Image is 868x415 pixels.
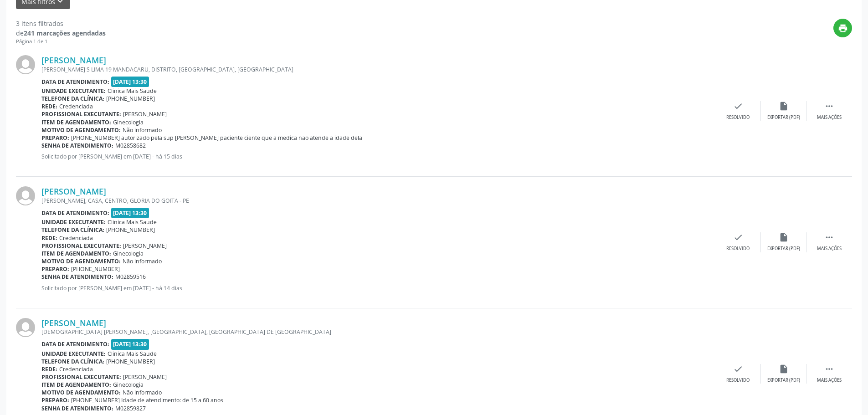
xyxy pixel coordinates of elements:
[16,19,106,28] div: 3 itens filtrados
[41,153,715,160] p: Solicitado por [PERSON_NAME] em [DATE] - há 15 dias
[767,246,800,252] div: Exportar (PDF)
[113,250,144,257] span: Ginecologia
[41,126,121,134] b: Motivo de agendamento:
[41,134,69,142] b: Preparo:
[726,114,750,121] div: Resolvido
[108,350,157,358] span: Clinica Mais Saude
[41,257,121,265] b: Motivo de agendamento:
[41,186,106,196] a: [PERSON_NAME]
[41,142,113,149] b: Senha de atendimento:
[41,265,69,273] b: Preparo:
[41,226,104,234] b: Telefone da clínica:
[41,87,106,95] b: Unidade executante:
[779,364,789,374] i: insert_drive_file
[115,273,146,281] span: M02859516
[733,101,743,111] i: check
[41,250,111,257] b: Item de agendamento:
[16,55,35,74] img: img
[824,232,834,242] i: 
[41,102,57,110] b: Rede:
[106,226,155,234] span: [PHONE_NUMBER]
[733,364,743,374] i: check
[108,87,157,95] span: Clinica Mais Saude
[115,142,146,149] span: M02858682
[41,78,109,86] b: Data de atendimento:
[106,358,155,365] span: [PHONE_NUMBER]
[111,339,149,349] span: [DATE] 13:30
[123,126,162,134] span: Não informado
[41,118,111,126] b: Item de agendamento:
[111,77,149,87] span: [DATE] 13:30
[59,102,93,110] span: Credenciada
[16,318,35,337] img: img
[41,284,715,292] p: Solicitado por [PERSON_NAME] em [DATE] - há 14 dias
[41,55,106,65] a: [PERSON_NAME]
[767,114,800,121] div: Exportar (PDF)
[41,340,109,348] b: Data de atendimento:
[824,364,834,374] i: 
[41,358,104,365] b: Telefone da clínica:
[71,396,223,404] span: [PHONE_NUMBER] Idade de atendimento: de 15 a 60 anos
[41,373,121,381] b: Profissional executante:
[41,66,715,73] div: [PERSON_NAME] S LIMA 19 MANDACARU, DISTRITO, [GEOGRAPHIC_DATA], [GEOGRAPHIC_DATA]
[41,242,121,250] b: Profissional executante:
[779,101,789,111] i: insert_drive_file
[817,246,842,252] div: Mais ações
[108,218,157,226] span: Clinica Mais Saude
[41,95,104,102] b: Telefone da clínica:
[41,365,57,373] b: Rede:
[59,365,93,373] span: Credenciada
[726,377,750,384] div: Resolvido
[824,101,834,111] i: 
[123,242,167,250] span: [PERSON_NAME]
[726,246,750,252] div: Resolvido
[41,389,121,396] b: Motivo de agendamento:
[41,110,121,118] b: Profissional executante:
[123,257,162,265] span: Não informado
[41,381,111,389] b: Item de agendamento:
[111,208,149,218] span: [DATE] 13:30
[16,28,106,38] div: de
[733,232,743,242] i: check
[838,23,848,33] i: print
[41,234,57,242] b: Rede:
[106,95,155,102] span: [PHONE_NUMBER]
[41,273,113,281] b: Senha de atendimento:
[24,29,106,37] strong: 241 marcações agendadas
[41,328,715,336] div: [DEMOGRAPHIC_DATA] [PERSON_NAME], [GEOGRAPHIC_DATA], [GEOGRAPHIC_DATA] DE [GEOGRAPHIC_DATA]
[123,389,162,396] span: Não informado
[71,265,120,273] span: [PHONE_NUMBER]
[123,110,167,118] span: [PERSON_NAME]
[833,19,852,37] button: print
[41,396,69,404] b: Preparo:
[71,134,362,142] span: [PHONE_NUMBER] autorizado pela sup [PERSON_NAME] paciente ciente que a medica nao atende a idade ...
[767,377,800,384] div: Exportar (PDF)
[817,377,842,384] div: Mais ações
[41,218,106,226] b: Unidade executante:
[123,373,167,381] span: [PERSON_NAME]
[817,114,842,121] div: Mais ações
[115,405,146,412] span: M02859827
[41,318,106,328] a: [PERSON_NAME]
[16,38,106,46] div: Página 1 de 1
[779,232,789,242] i: insert_drive_file
[41,197,715,205] div: [PERSON_NAME], CASA, CENTRO, GLORIA DO GOITA - PE
[16,186,35,205] img: img
[113,381,144,389] span: Ginecologia
[59,234,93,242] span: Credenciada
[41,209,109,217] b: Data de atendimento:
[113,118,144,126] span: Ginecologia
[41,405,113,412] b: Senha de atendimento:
[41,350,106,358] b: Unidade executante:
